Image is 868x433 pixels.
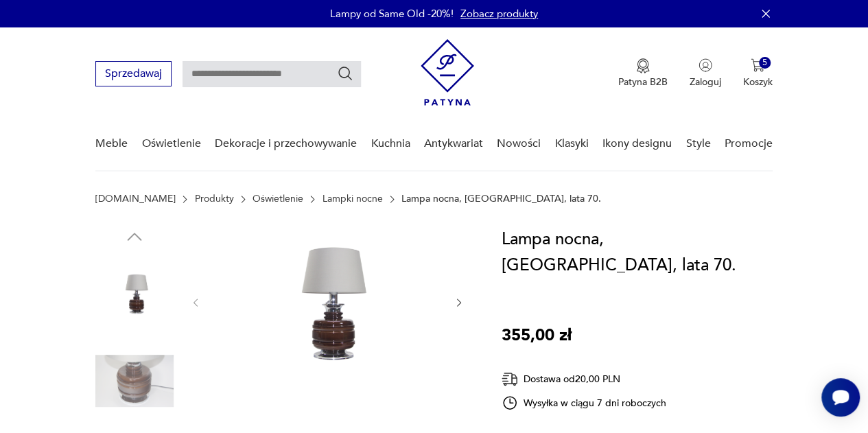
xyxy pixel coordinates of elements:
[497,117,541,170] a: Nowości
[401,194,601,204] p: Lampa nocna, [GEOGRAPHIC_DATA], lata 70.
[502,323,572,349] p: 355,00 zł
[502,226,773,279] h1: Lampa nocna, [GEOGRAPHIC_DATA], lata 70.
[330,7,454,21] p: Lampy od Same Old -20%!
[502,371,518,388] img: Ikona dostawy
[95,254,174,332] img: Zdjęcie produktu Lampa nocna, Niemcy, lata 70.
[618,58,668,89] button: Patyna B2B
[95,342,174,420] img: Zdjęcie produktu Lampa nocna, Niemcy, lata 70.
[821,378,860,417] iframe: Smartsupp widget button
[95,70,172,80] a: Sprzedawaj
[253,194,303,204] a: Oświetlenie
[743,58,773,89] button: 5Koszyk
[725,117,773,170] a: Promocje
[751,58,764,72] img: Ikona koszyka
[424,117,483,170] a: Antykwariat
[690,58,721,89] button: Zaloguj
[636,58,650,73] img: Ikona medalu
[759,57,771,69] div: 5
[337,65,353,82] button: Szukaj
[502,371,666,388] div: Dostawa od 20,00 PLN
[421,39,474,106] img: Patyna - sklep z meblami i dekoracjami vintage
[95,194,176,204] a: [DOMAIN_NAME]
[195,194,234,204] a: Produkty
[618,58,668,89] a: Ikona medaluPatyna B2B
[555,117,589,170] a: Klasyki
[690,75,721,89] p: Zaloguj
[602,117,672,170] a: Ikony designu
[95,61,172,86] button: Sprzedawaj
[618,75,668,89] p: Patyna B2B
[743,75,773,89] p: Koszyk
[685,117,710,170] a: Style
[322,194,383,204] a: Lampki nocne
[142,117,201,170] a: Oświetlenie
[371,117,410,170] a: Kuchnia
[699,58,712,72] img: Ikonka użytkownika
[502,395,666,411] div: Wysyłka w ciągu 7 dni roboczych
[215,226,440,376] img: Zdjęcie produktu Lampa nocna, Niemcy, lata 70.
[460,7,538,21] a: Zobacz produkty
[215,117,357,170] a: Dekoracje i przechowywanie
[95,117,128,170] a: Meble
